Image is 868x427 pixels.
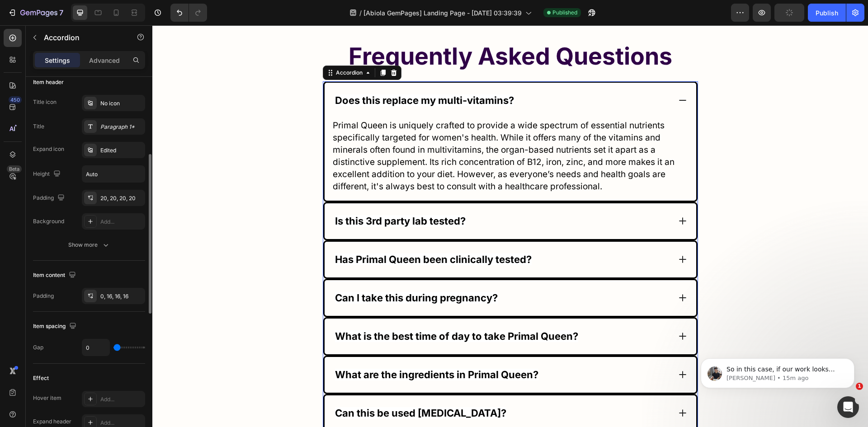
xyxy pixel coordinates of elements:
div: Effect [33,374,49,382]
button: Publish [808,4,846,22]
strong: Does this replace my multi-vitamins? [183,69,362,81]
input: Auto [82,166,145,182]
div: Accordion [182,43,212,52]
div: Item header [33,78,64,86]
p: 7 [59,7,63,18]
p: Primal Queen is uniquely crafted to provide a wide spectrum of essential nutrients specifically t... [180,94,536,167]
div: Title [33,122,44,131]
div: 20, 20, 20, 20 [100,194,143,202]
div: 0, 16, 16, 16 [100,292,143,300]
div: No icon [100,99,143,108]
span: / [359,8,362,18]
button: Show more [33,237,145,253]
input: Auto [82,339,109,356]
p: Advanced [89,56,120,65]
div: Expand header [33,418,71,426]
strong: What are the ingredients in Primal Queen? [183,343,386,355]
div: Add... [100,218,143,226]
div: Expand icon [33,145,64,153]
span: 1 [856,383,863,390]
div: Edited [100,146,143,155]
iframe: To enrich screen reader interactions, please activate Accessibility in Grammarly extension settings [152,25,868,427]
div: Gap [33,343,43,352]
div: Title icon [33,98,57,106]
button: 7 [4,4,67,22]
div: Height [33,168,62,180]
div: Item spacing [33,320,78,333]
iframe: Intercom notifications message [687,339,868,403]
p: Settings [45,56,70,65]
div: Show more [68,240,110,249]
div: Padding [33,192,66,204]
div: Publish [816,8,838,18]
div: Add... [100,419,143,427]
div: Paragraph 1* [100,123,143,131]
span: Published [552,9,577,17]
div: Item content [33,269,78,282]
div: Hover item [33,394,61,402]
strong: Can I take this during pregnancy? [183,267,345,278]
div: Background [33,217,64,225]
div: 450 [9,96,22,103]
strong: Is this 3rd party lab tested? [183,190,313,202]
div: Beta [7,165,22,173]
span: [Abiola GemPages] Landing Page - [DATE] 03:39:39 [363,8,522,18]
strong: Can this be used [MEDICAL_DATA]? [183,382,354,394]
div: Add... [100,395,143,404]
div: Padding [33,292,54,300]
iframe: Intercom live chat [837,396,859,418]
div: Undo/Redo [170,4,207,22]
strong: What is the best time of day to take Primal Queen? [183,305,426,317]
p: Accordion [44,32,121,43]
strong: Has Primal Queen been clinically tested? [183,228,379,240]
